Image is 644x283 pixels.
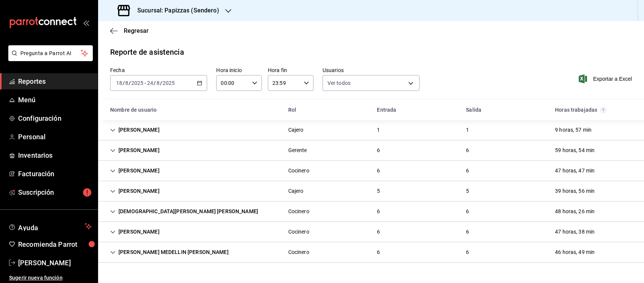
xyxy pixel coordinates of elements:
div: Gerente [288,146,307,154]
div: Cell [549,143,601,157]
div: Row [98,201,644,222]
input: -- [116,80,123,86]
div: Cell [371,123,386,137]
label: Hora fin [268,68,314,73]
div: Cell [371,225,386,239]
span: Facturación [18,169,92,179]
span: / [154,80,156,86]
span: [PERSON_NAME] [18,258,92,268]
div: Cell [460,164,475,178]
label: Usuarios [323,68,420,73]
div: Row [98,161,644,181]
div: Row [98,140,644,161]
div: Cell [104,225,166,239]
div: Cell [104,123,166,137]
div: Cell [104,184,166,198]
div: Cell [371,205,386,218]
div: Cell [460,205,475,218]
div: Cell [104,245,235,259]
div: Row [98,242,644,263]
div: Cell [371,164,386,178]
div: Cell [104,164,166,178]
div: Cell [371,184,386,198]
div: Cocinero [288,208,309,215]
div: Cell [371,245,386,259]
span: Suscripción [18,187,92,197]
div: Cell [460,225,475,239]
div: Cell [549,225,601,239]
div: HeadCell [549,103,638,117]
span: Configuración [18,113,92,123]
div: Cell [460,143,475,157]
div: Cocinero [288,167,309,175]
input: -- [125,80,129,86]
label: Hora inicio [216,68,262,73]
div: HeadCell [282,103,371,117]
div: Row [98,120,644,140]
div: Cell [371,143,386,157]
span: - [144,80,146,86]
div: Container [98,100,644,263]
div: HeadCell [460,103,549,117]
div: Cell [549,245,601,259]
div: Reporte de asistencia [110,46,184,58]
div: HeadCell [371,103,460,117]
div: Cell [549,164,601,178]
div: Cell [549,205,601,218]
div: Cell [282,143,313,157]
span: Regresar [124,27,149,34]
button: open_drawer_menu [83,20,89,26]
button: Regresar [110,27,149,34]
span: Inventarios [18,150,92,160]
label: Fecha [110,68,207,73]
span: Personal [18,132,92,142]
input: -- [147,80,154,86]
div: Row [98,181,644,201]
div: Cell [460,184,475,198]
button: Exportar a Excel [580,74,632,83]
div: Cell [282,164,315,178]
input: ---- [131,80,144,86]
div: Cell [282,184,310,198]
span: Sugerir nueva función [9,274,92,282]
span: / [160,80,162,86]
div: Cell [549,184,601,198]
div: Cell [282,225,315,239]
div: Cajero [288,187,304,195]
div: Cocinero [288,228,309,236]
div: Cocinero [288,248,309,256]
div: Row [98,222,644,242]
div: Cell [282,205,315,218]
input: ---- [162,80,175,86]
div: Cell [549,123,598,137]
span: Ver todos [327,79,350,87]
span: Recomienda Parrot [18,239,92,249]
div: Cell [460,123,475,137]
div: Cell [104,205,264,218]
a: Pregunta a Parrot AI [5,55,93,63]
span: Pregunta a Parrot AI [20,49,81,57]
div: Head [98,100,644,120]
input: -- [156,80,160,86]
span: / [123,80,125,86]
span: / [129,80,131,86]
span: Menú [18,95,92,105]
div: Cajero [288,126,304,134]
div: Cell [282,123,310,137]
div: Cell [282,245,315,259]
h3: Sucursal: Papizzas (Sendero) [131,6,219,15]
div: HeadCell [104,103,282,117]
span: Ayuda [18,222,82,231]
svg: El total de horas trabajadas por usuario es el resultado de la suma redondeada del registro de ho... [600,107,606,113]
div: Cell [104,143,166,157]
div: Cell [460,245,475,259]
span: Reportes [18,76,92,86]
button: Pregunta a Parrot AI [8,45,93,61]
